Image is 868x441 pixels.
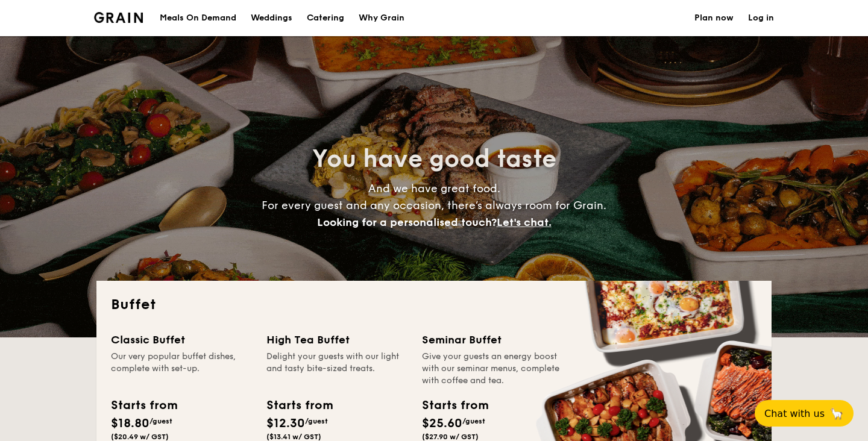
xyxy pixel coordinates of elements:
div: Seminar Buffet [422,331,563,348]
span: /guest [305,417,328,425]
span: $12.30 [266,416,305,431]
div: Delight your guests with our light and tasty bite-sized treats. [266,351,407,387]
span: ($13.41 w/ GST) [266,433,321,441]
div: Starts from [266,396,332,414]
h2: Buffet [111,295,757,314]
div: Starts from [111,396,177,414]
div: High Tea Buffet [266,331,407,348]
span: $18.80 [111,416,149,431]
a: Logotype [94,12,143,23]
span: $25.60 [422,416,462,431]
span: 🦙 [829,407,844,421]
span: /guest [149,417,172,425]
span: You have good taste [312,145,556,174]
span: /guest [462,417,485,425]
img: Grain [94,12,143,23]
span: Looking for a personalised touch? [317,216,497,229]
span: ($20.49 w/ GST) [111,433,169,441]
button: Chat with us🦙 [755,400,854,427]
div: Starts from [422,396,488,414]
div: Classic Buffet [111,331,252,348]
span: And we have great food. For every guest and any occasion, there’s always room for Grain. [262,182,606,229]
span: ($27.90 w/ GST) [422,433,479,441]
span: Chat with us [764,408,825,419]
div: Give your guests an energy boost with our seminar menus, complete with coffee and tea. [422,351,563,387]
span: Let's chat. [497,216,552,229]
div: Our very popular buffet dishes, complete with set-up. [111,351,252,387]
